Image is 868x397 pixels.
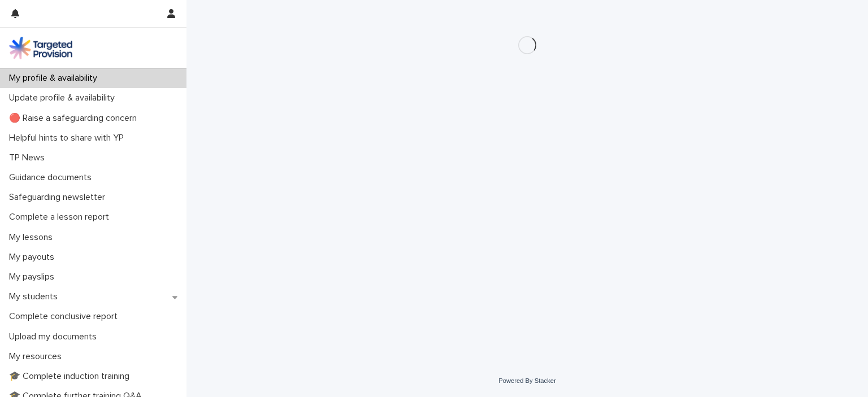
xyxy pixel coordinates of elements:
p: Guidance documents [5,172,101,183]
p: Update profile & availability [5,93,124,103]
p: My resources [5,351,71,362]
p: Safeguarding newsletter [5,192,114,203]
p: 🎓 Complete induction training [5,371,138,382]
p: Complete conclusive report [5,311,127,322]
p: My payouts [5,252,63,263]
p: My payslips [5,272,63,282]
p: 🔴 Raise a safeguarding concern [5,113,146,124]
img: M5nRWzHhSzIhMunXDL62 [9,37,72,59]
p: Upload my documents [5,331,106,342]
p: My profile & availability [5,73,106,84]
p: Complete a lesson report [5,212,118,223]
a: Powered By Stacker [498,377,555,384]
p: Helpful hints to share with YP [5,133,133,143]
p: TP News [5,152,54,163]
p: My students [5,291,67,302]
p: My lessons [5,232,62,243]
